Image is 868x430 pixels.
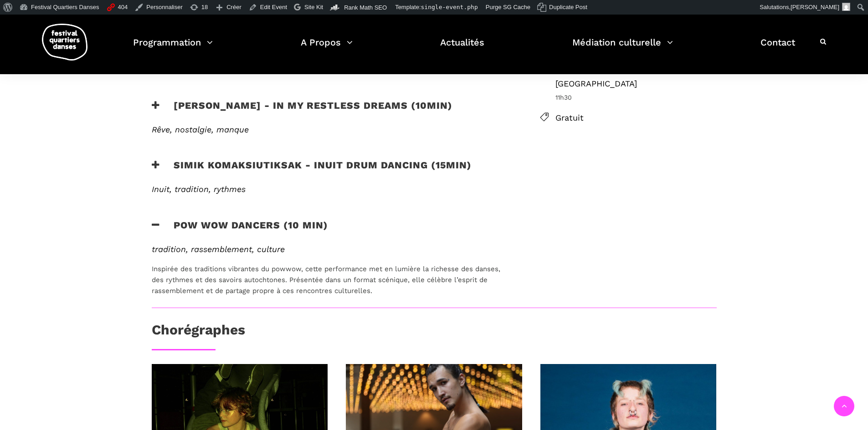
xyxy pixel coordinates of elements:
[555,92,717,102] span: 11h30
[301,35,353,61] a: A Propos
[152,184,246,194] em: Inuit, tradition, rythmes
[572,35,673,61] a: Médiation culturelle
[152,219,328,242] h3: Pow Wow Dancers (10 min)
[760,35,795,61] a: Contact
[133,35,213,61] a: Programmation
[791,4,839,10] span: [PERSON_NAME]
[152,100,452,122] h3: [PERSON_NAME] - In my restless dreams (10min)
[344,4,387,11] span: Rank Math SEO
[440,35,484,61] a: Actualités
[555,111,717,125] span: Gratuit
[152,159,472,182] h3: Simik Komaksiutiksak - Inuit Drum Dancing (15min)
[152,244,285,254] em: tradition, rassemblement, culture
[304,4,323,10] span: Site Kit
[152,125,249,134] em: Rêve, nostalgie, manque
[42,24,87,61] img: logo-fqd-med
[152,322,245,344] h3: Chorégraphes
[421,4,478,10] span: single-event.php
[555,64,717,91] span: Belvédère Kondiaronk du [GEOGRAPHIC_DATA]
[152,263,511,296] p: Inspirée des traditions vibrantes du powwow, cette performance met en lumière la richesse des dan...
